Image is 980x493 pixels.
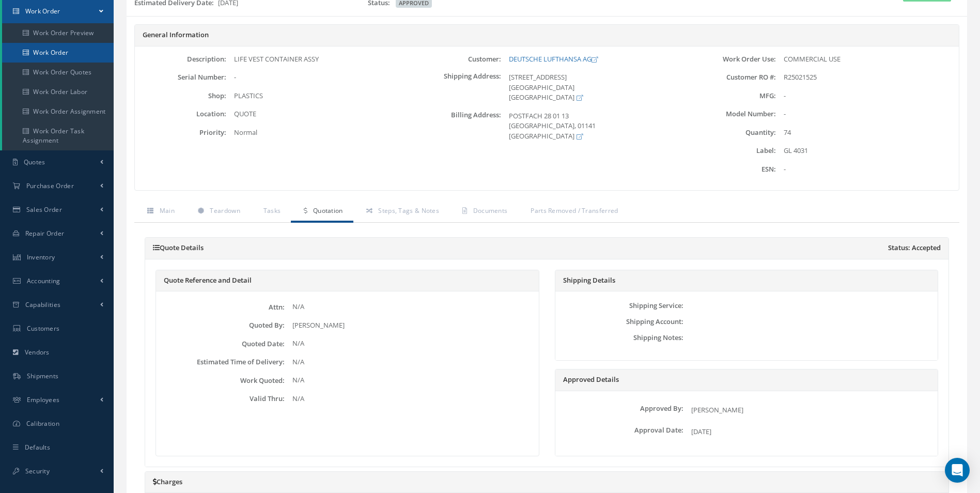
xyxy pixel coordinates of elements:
[353,201,449,223] a: Steps, Tags & Notes
[25,467,50,475] span: Security
[691,427,711,436] span: [DATE]
[134,201,185,223] a: Main
[449,201,518,223] a: Documents
[210,206,240,215] span: Teardown
[27,276,60,285] span: Accounting
[26,419,59,428] span: Calibration
[226,91,409,101] div: PLASTICS
[26,205,62,214] span: Sales Order
[691,405,743,414] span: [PERSON_NAME]
[135,73,226,81] label: Serial Number:
[27,395,60,404] span: Employees
[558,334,684,342] label: Shipping Notes:
[159,377,285,384] label: Work Quoted:
[153,243,204,252] a: Quote Details
[2,121,114,150] a: Work Order Task Assignment
[285,302,536,312] div: N/A
[164,276,531,285] h5: Quote Reference and Detail
[784,72,817,82] span: R25021525
[135,92,226,100] label: Shop:
[25,300,61,309] span: Capabilities
[285,338,536,349] div: N/A
[159,303,285,311] label: Attn:
[2,43,114,63] a: Work Order
[531,206,618,215] span: Parts Removed / Transferred
[285,375,536,386] div: N/A
[185,201,251,223] a: Teardown
[251,201,291,223] a: Tasks
[26,181,74,190] span: Purchase Order
[135,110,226,118] label: Location:
[159,340,285,348] label: Quoted Date:
[684,55,775,63] label: Work Order Use:
[2,82,114,102] a: Work Order Labor
[776,164,959,175] div: -
[25,348,50,357] span: Vendors
[501,111,684,142] div: POSTFACH 28 01 13 [GEOGRAPHIC_DATA], 01141 [GEOGRAPHIC_DATA]
[509,54,598,64] a: DEUTSCHE LUFTHANSA AG
[226,128,409,138] div: Normal
[563,376,930,384] h5: Approved Details
[558,302,684,310] label: Shipping Service:
[684,73,775,81] label: Customer RO #:
[563,276,930,285] h5: Shipping Details
[24,158,45,166] span: Quotes
[684,129,775,136] label: Quantity:
[159,321,285,329] label: Quoted By:
[159,395,285,403] label: Valid Thru:
[776,109,959,119] div: -
[378,206,439,215] span: Steps, Tags & Notes
[518,201,628,223] a: Parts Removed / Transferred
[143,31,951,39] h5: General Information
[27,372,59,380] span: Shipments
[945,458,970,483] div: Open Intercom Messenger
[410,72,501,103] label: Shipping Address:
[285,320,536,331] div: [PERSON_NAME]
[313,206,343,215] span: Quotation
[558,405,684,412] label: Approved By:
[501,72,684,103] div: [STREET_ADDRESS] [GEOGRAPHIC_DATA] [GEOGRAPHIC_DATA]
[473,206,508,215] span: Documents
[410,55,501,63] label: Customer:
[153,477,182,486] a: Charges
[285,357,536,367] div: N/A
[776,146,959,156] div: GL 4031
[25,229,65,238] span: Repair Order
[226,109,409,119] div: QUOTE
[684,147,775,155] label: Label:
[25,443,50,452] span: Defaults
[135,129,226,136] label: Priority:
[160,206,175,215] span: Main
[159,358,285,366] label: Estimated Time of Delivery:
[2,102,114,121] a: Work Order Assignment
[684,92,775,100] label: MFG:
[684,165,775,173] label: ESN:
[776,91,959,101] div: -
[27,324,60,333] span: Customers
[25,7,60,16] span: Work Order
[2,63,114,82] a: Work Order Quotes
[558,426,684,434] label: Approval Date:
[27,253,55,261] span: Inventory
[684,110,775,118] label: Model Number:
[234,72,236,82] span: -
[135,55,226,63] label: Description:
[558,318,684,326] label: Shipping Account:
[291,201,353,223] a: Quotation
[2,23,114,43] a: Work Order Preview
[226,54,409,65] div: LIFE VEST CONTAINER ASSY
[888,244,941,252] span: Status: Accepted
[263,206,281,215] span: Tasks
[285,394,536,404] div: N/A
[410,111,501,142] label: Billing Address:
[776,128,959,138] div: 74
[776,54,959,65] div: COMMERCIAL USE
